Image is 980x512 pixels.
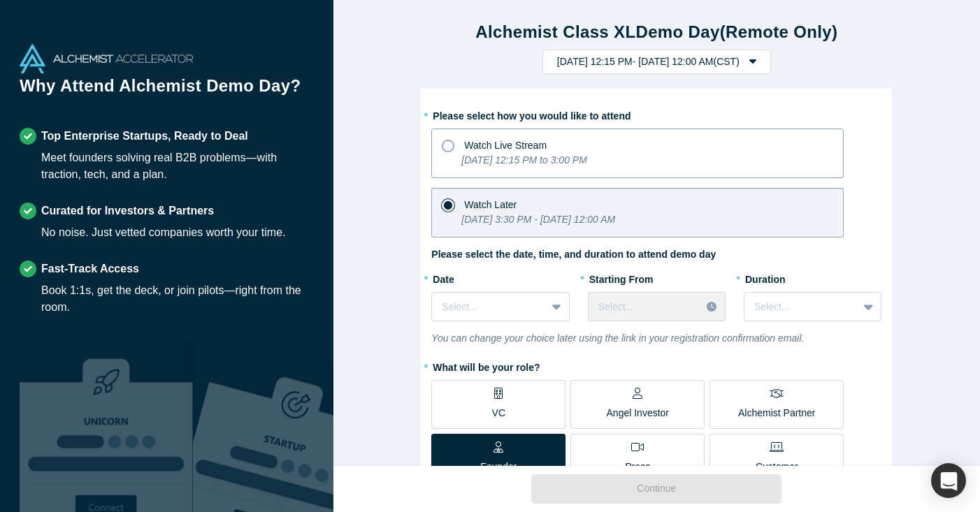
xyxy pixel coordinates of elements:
[464,140,547,151] span: Watch Live Stream
[431,332,804,344] i: You can change your choice later using the link in your registration confirmation email.
[431,268,569,287] label: Date
[41,224,286,241] div: No noise. Just vetted companies worth your time.
[41,130,248,142] strong: Top Enterprise Startups, Ready to Deal
[607,406,670,420] p: Angel Investor
[41,205,214,217] strong: Curated for Investors & Partners
[542,50,771,74] button: [DATE] 12:15 PM- [DATE] 12:00 AM(CST)
[41,282,314,316] div: Book 1:1s, get the deck, or join pilots—right from the room.
[531,474,781,504] button: Continue
[41,263,139,275] strong: Fast-Track Access
[475,22,837,41] strong: Alchemist Class XL Demo Day (Remote Only)
[461,154,586,166] i: [DATE] 12:15 PM to 3:00 PM
[464,199,517,210] span: Watch Later
[588,268,654,287] label: Starting From
[431,104,881,124] label: Please select how you would like to attend
[431,356,881,375] label: What will be your role?
[738,406,815,420] p: Alchemist Partner
[431,247,716,262] label: Please select the date, time, and duration to attend demo day
[20,73,314,108] h1: Why Attend Alchemist Demo Day?
[20,44,193,73] img: Alchemist Accelerator Logo
[480,460,517,474] p: Founder
[744,268,881,287] label: Duration
[492,406,505,420] p: VC
[41,149,314,183] div: Meet founders solving real B2B problems—with traction, tech, and a plan.
[756,460,798,474] p: Customer
[625,460,650,474] p: Press
[461,214,615,225] i: [DATE] 3:30 PM - [DATE] 12:00 AM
